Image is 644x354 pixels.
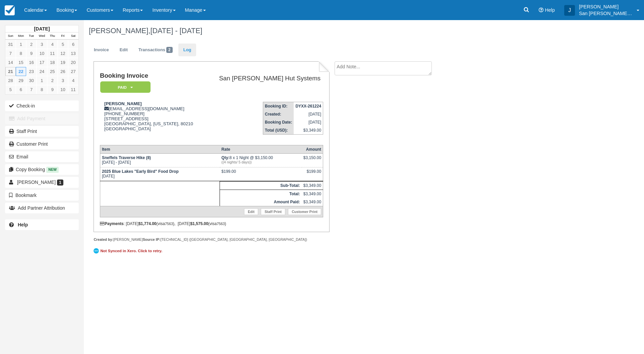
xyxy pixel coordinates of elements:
[303,155,321,165] div: $3,150.00
[68,32,78,40] th: Sat
[94,237,113,241] strong: Created by:
[16,76,26,85] a: 29
[26,49,37,58] a: 9
[47,58,58,67] a: 18
[57,180,63,186] span: 1
[5,40,16,49] a: 31
[295,104,321,109] strong: DYXX-261224
[47,40,58,49] a: 4
[102,155,151,160] strong: Sneffels Traverse Hike (8)
[220,190,302,198] th: Total:
[288,208,321,215] a: Customer Print
[5,190,79,201] button: Bookmark
[94,237,329,242] div: [PERSON_NAME] [TECHNICAL_ID] ([GEOGRAPHIC_DATA], [GEOGRAPHIC_DATA], [GEOGRAPHIC_DATA])
[47,67,58,76] a: 25
[261,208,285,215] a: Staff Print
[294,118,323,126] td: [DATE]
[166,47,173,53] span: 2
[89,27,562,35] h1: [PERSON_NAME],
[100,167,220,181] td: [DATE]
[26,85,37,94] a: 7
[68,67,78,76] a: 27
[26,58,37,67] a: 16
[68,85,78,94] a: 11
[222,160,300,164] em: ((4 nights/ 5 days))
[100,145,220,153] th: Item
[16,58,26,67] a: 15
[244,208,258,215] a: Edit
[68,49,78,58] a: 13
[47,76,58,85] a: 2
[294,126,323,135] td: $3,349.00
[37,49,47,58] a: 10
[94,247,164,255] a: Not Synced in Xero. Click to retry.
[26,67,37,76] a: 23
[5,151,79,162] button: Email
[46,167,59,172] span: New
[178,44,196,57] a: Log
[220,145,302,153] th: Rate
[102,169,179,174] strong: 2025 Blue Lakes "Early Bird" Food Drop
[47,49,58,58] a: 11
[26,76,37,85] a: 30
[5,164,79,175] button: Copy Booking New
[34,26,50,31] strong: [DATE]
[5,139,79,149] a: Customer Print
[37,32,47,40] th: Wed
[47,32,58,40] th: Thu
[68,40,78,49] a: 6
[263,126,294,135] th: Total (USD):
[58,67,68,76] a: 26
[217,222,225,226] small: 7563
[5,100,79,111] button: Check-in
[5,67,16,76] a: 21
[133,44,178,57] a: Transactions2
[303,169,321,179] div: $199.00
[579,10,633,17] p: San [PERSON_NAME] Hut Systems
[220,198,302,206] th: Amount Paid:
[104,101,142,106] strong: [PERSON_NAME]
[26,40,37,49] a: 2
[302,190,323,198] td: $3,349.00
[302,145,323,153] th: Amount
[100,153,220,167] td: [DATE] - [DATE]
[165,222,173,226] small: 7563
[16,32,26,40] th: Mon
[138,221,156,226] strong: $1,774.00
[263,102,294,111] th: Booking ID:
[190,221,208,226] strong: $1,575.00
[47,85,58,94] a: 9
[222,155,230,160] strong: Qty
[58,85,68,94] a: 10
[579,3,633,10] p: [PERSON_NAME]
[5,113,79,124] button: Add Payment
[58,40,68,49] a: 5
[150,26,202,35] span: [DATE] - [DATE]
[5,5,15,15] img: checkfront-main-nav-mini-logo.png
[143,237,161,241] strong: Source IP:
[16,40,26,49] a: 1
[68,76,78,85] a: 4
[100,221,124,226] strong: Payments
[220,181,302,190] th: Sub-Total:
[545,7,555,13] span: Help
[16,67,26,76] a: 22
[58,76,68,85] a: 3
[18,222,28,227] b: Help
[37,85,47,94] a: 8
[37,40,47,49] a: 3
[5,203,79,213] button: Add Partner Attribution
[302,198,323,206] td: $3,349.00
[220,153,302,167] td: 8 x 1 Night @ $3,150.00
[5,32,16,40] th: Sun
[100,221,323,226] div: : [DATE] (visa ), [DATE] (visa )
[5,177,79,188] a: [PERSON_NAME] 1
[5,58,16,67] a: 14
[26,32,37,40] th: Tue
[263,118,294,126] th: Booking Date:
[37,76,47,85] a: 1
[5,76,16,85] a: 28
[5,219,79,230] a: Help
[37,58,47,67] a: 17
[100,81,151,93] em: Paid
